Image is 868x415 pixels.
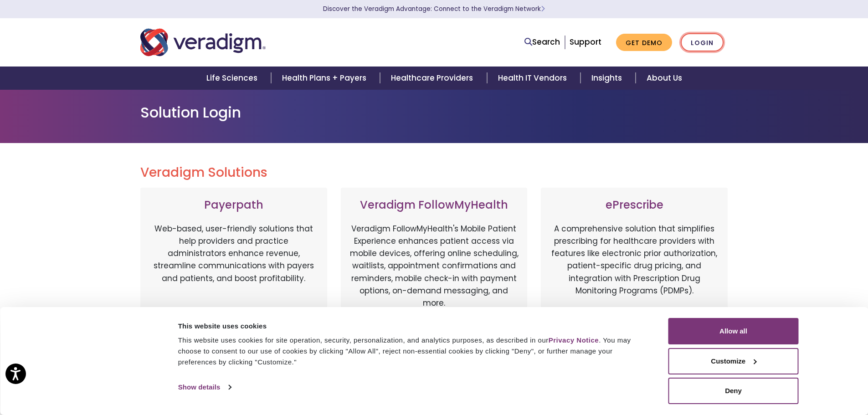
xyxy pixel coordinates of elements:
a: Support [570,36,601,47]
button: Allow all [668,318,799,344]
a: Insights [580,67,636,90]
p: Web-based, user-friendly solutions that help providers and practice administrators enhance revenu... [149,223,318,318]
p: A comprehensive solution that simplifies prescribing for healthcare providers with features like ... [550,223,719,318]
a: About Us [636,67,693,90]
p: Veradigm FollowMyHealth's Mobile Patient Experience enhances patient access via mobile devices, o... [350,223,519,309]
a: Discover the Veradigm Advantage: Connect to the Veradigm NetworkLearn More [323,5,545,13]
a: Search [524,36,560,48]
img: Veradigm logo [140,27,266,57]
div: This website uses cookies for site operation, security, personalization, and analytics purposes, ... [178,335,648,368]
a: Login [681,33,724,52]
a: Health IT Vendors [487,67,580,90]
a: Healthcare Providers [380,67,487,90]
h3: Veradigm FollowMyHealth [350,199,519,212]
span: Learn More [541,5,545,13]
div: This website uses cookies [178,321,648,332]
a: Health Plans + Payers [271,67,380,90]
button: Customize [668,348,799,374]
h3: ePrescribe [550,199,719,212]
a: Privacy Notice [549,336,599,344]
h1: Solution Login [140,104,728,121]
h3: Payerpath [149,199,318,212]
a: Get Demo [616,34,672,51]
a: Show details [178,380,231,394]
button: Deny [668,378,799,404]
h2: Veradigm Solutions [140,165,728,180]
a: Life Sciences [195,67,271,90]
